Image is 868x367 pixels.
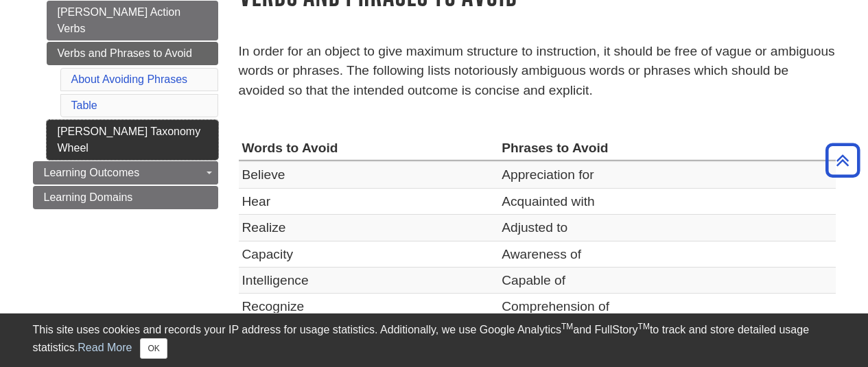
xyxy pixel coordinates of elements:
[44,191,133,203] span: Learning Domains
[239,135,499,161] th: Words to Avoid
[33,322,836,359] div: This site uses cookies and records your IP address for usage statistics. Additionally, we use Goo...
[498,294,835,320] td: Comprehension of
[498,161,835,188] td: Appreciation for
[47,120,218,160] a: [PERSON_NAME] Taxonomy Wheel
[47,1,218,40] a: [PERSON_NAME] Action Verbs
[239,42,836,101] p: In order for an object to give maximum structure to instruction, it should be free of vague or am...
[71,73,188,85] a: About Avoiding Phrases
[239,294,499,320] td: Recognize
[821,151,865,169] a: Back to Top
[498,135,835,161] th: Phrases to Avoid
[561,322,573,331] sup: TM
[140,338,167,359] button: Close
[498,188,835,214] td: Acquainted with
[239,188,499,214] td: Hear
[33,161,218,185] a: Learning Outcomes
[498,268,835,294] td: Capable of
[239,215,499,241] td: Realize
[239,161,499,188] td: Believe
[33,186,218,209] a: Learning Domains
[498,241,835,267] td: Awareness of
[239,241,499,267] td: Capacity
[47,42,218,65] a: Verbs and Phrases to Avoid
[71,99,97,111] a: Table
[498,215,835,241] td: Adjusted to
[239,268,499,294] td: Intelligence
[78,342,132,353] a: Read More
[638,322,650,331] sup: TM
[44,167,140,178] span: Learning Outcomes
